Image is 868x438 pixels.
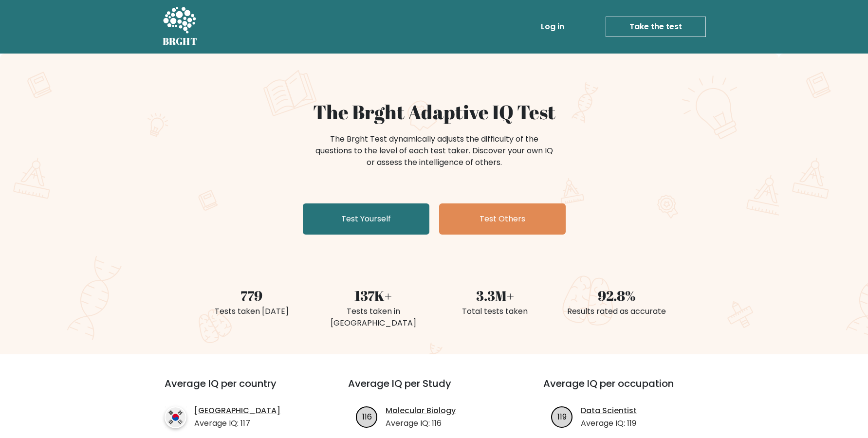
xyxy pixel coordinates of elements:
div: 3.3M+ [440,285,550,306]
a: [GEOGRAPHIC_DATA] [194,405,280,417]
a: Molecular Biology [386,405,456,417]
div: Tests taken [DATE] [197,306,307,317]
p: Average IQ: 117 [194,418,280,429]
a: Take the test [606,17,706,37]
a: Data Scientist [581,405,637,417]
a: Test Yourself [303,203,429,235]
p: Average IQ: 119 [581,418,637,429]
h5: BRGHT [163,36,198,47]
h1: The Brght Adaptive IQ Test [197,100,672,124]
div: Total tests taken [440,306,550,317]
div: 779 [197,285,307,306]
text: 119 [557,411,567,422]
text: 116 [362,411,372,422]
img: country [165,406,186,428]
h3: Average IQ per Study [348,378,520,401]
p: Average IQ: 116 [386,418,456,429]
div: 137K+ [318,285,428,306]
div: The Brght Test dynamically adjusts the difficulty of the questions to the level of each test take... [313,133,556,168]
a: BRGHT [163,4,198,50]
div: 92.8% [562,285,672,306]
a: Test Others [439,203,566,235]
h3: Average IQ per country [165,378,313,401]
h3: Average IQ per occupation [543,378,715,401]
div: Tests taken in [GEOGRAPHIC_DATA] [318,306,428,329]
div: Results rated as accurate [562,306,672,317]
a: Log in [537,17,568,36]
